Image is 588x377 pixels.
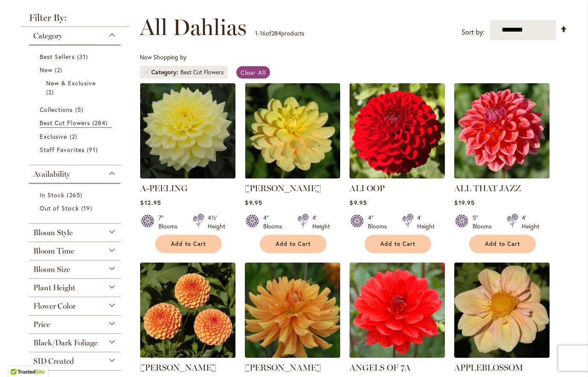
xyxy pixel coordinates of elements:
[40,53,75,61] span: Best Sellers
[454,263,550,358] img: APPLEBLOSSOM
[245,183,321,193] a: [PERSON_NAME]
[350,83,445,178] img: ALI OOP
[276,240,311,248] span: Add to Cart
[33,228,73,237] span: Bloom Style
[260,29,266,37] span: 16
[140,15,247,40] span: All Dahlias
[40,66,53,74] span: New
[245,199,262,207] span: $9.95
[454,362,523,373] a: APPLEBLOSSOM
[469,235,536,253] button: Add to Cart
[40,191,65,199] span: In Stock
[33,301,76,311] span: Flower Color
[92,118,110,127] span: 284
[350,172,445,180] a: ALI OOP
[208,213,225,231] div: 4½' Height
[350,351,445,359] a: ANGELS OF 7A
[140,199,161,207] span: $12.95
[263,213,287,231] div: 4" Blooms
[46,79,96,87] span: New & Exclusive
[140,362,216,373] a: [PERSON_NAME]
[40,118,112,128] a: Best Cut Flowers
[485,240,520,248] span: Add to Cart
[454,351,550,359] a: APPLEBLOSSOM
[46,88,56,96] span: 2
[33,357,74,366] span: SID Created
[40,204,79,212] span: Out of Stock
[40,119,90,127] span: Best Cut Flowers
[75,105,85,114] span: 5
[368,213,392,231] div: 4" Blooms
[522,213,539,231] div: 4' Height
[140,53,186,61] span: Now Shopping by
[33,170,70,179] span: Availability
[180,68,223,76] div: Best Cut Flowers
[350,263,445,358] img: ANGELS OF 7A
[454,183,521,193] a: ALL THAT JAZZ
[70,132,79,141] span: 2
[454,172,550,180] a: ALL THAT JAZZ
[245,263,340,358] img: ANDREW CHARLES
[40,132,67,140] span: Exclusive
[236,66,270,79] a: Clear All
[140,183,188,193] a: A-PEELING
[140,351,235,359] a: AMBER QUEEN
[271,29,281,37] span: 284
[350,199,367,207] span: $9.95
[40,105,73,114] span: Collections
[140,263,235,358] img: AMBER QUEEN
[350,183,385,193] a: ALI OOP
[33,31,62,41] span: Category
[77,52,90,61] span: 31
[245,83,340,178] img: AHOY MATEY
[87,145,100,154] span: 91
[40,105,112,114] a: Collections
[33,265,70,274] span: Bloom Size
[365,235,431,253] button: Add to Cart
[144,70,149,75] a: Remove Category Best Cut Flowers
[67,190,84,199] span: 265
[245,362,321,373] a: [PERSON_NAME]
[245,172,340,180] a: AHOY MATEY
[33,283,75,292] span: Plant Height
[473,213,497,231] div: 5" Blooms
[40,52,112,61] a: Best Sellers
[81,204,94,213] span: 19
[151,68,180,76] span: Category
[40,145,112,154] a: Staff Favorites
[417,213,435,231] div: 4' Height
[350,362,411,373] a: ANGELS OF 7A
[312,213,330,231] div: 4' Height
[454,83,550,178] img: ALL THAT JAZZ
[40,204,112,213] a: Out of Stock 19
[260,235,326,253] button: Add to Cart
[55,65,65,74] span: 2
[245,351,340,359] a: ANDREW CHARLES
[171,240,206,248] span: Add to Cart
[33,246,74,256] span: Bloom Time
[40,146,85,154] span: Staff Favorites
[159,213,182,231] div: 7" Blooms
[155,235,222,253] button: Add to Cart
[255,29,258,37] span: 1
[140,83,235,178] img: A-Peeling
[6,347,30,371] iframe: Launch Accessibility Center
[454,199,474,207] span: $19.95
[33,320,50,329] span: Price
[462,24,485,40] label: Sort by:
[255,26,304,40] p: - of products
[40,65,112,74] a: New
[380,240,415,248] span: Add to Cart
[40,190,112,199] a: In Stock 265
[140,172,235,180] a: A-Peeling
[33,338,97,348] span: Black/Dark Foliage
[46,79,106,96] a: New &amp; Exclusive
[40,132,112,141] a: Exclusive
[21,13,129,27] strong: Filter By:
[241,68,266,76] span: Clear All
